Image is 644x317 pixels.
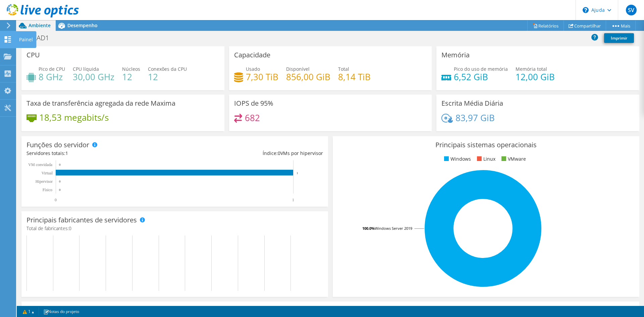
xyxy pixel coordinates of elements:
font: 0 [278,150,280,156]
font: 0 [69,225,71,231]
font: 1 [65,150,68,156]
text: 0 [59,180,61,183]
font: Usado [246,66,260,72]
font: CPU líquida [73,66,99,72]
font: Notas do projeto [48,309,79,314]
font: Relatórios [538,23,558,29]
font: 12,00 GiB [516,71,555,83]
text: Hipervisor [36,179,53,184]
font: SV [628,6,634,14]
tspan: Windows Server 2019 [375,226,412,231]
font: 6,52 GiB [454,71,488,83]
font: VMs por hipervisor [280,150,323,156]
font: Principais sistemas operacionais [435,140,537,149]
a: Imprimir [604,33,634,43]
font: VMware [508,156,526,162]
tspan: 100.0% [362,226,375,231]
font: Mais [621,23,630,29]
text: 0 [59,163,61,166]
a: Mais [606,20,636,31]
font: Taxa de transferência agregada da rede Maxima [26,99,175,108]
font: Memória [441,50,470,59]
tspan: Físico [43,188,52,192]
svg: \n [583,7,589,13]
font: Painel [19,36,33,43]
a: 1 [18,307,39,316]
text: VM convidada [28,162,52,167]
a: Compartilhar [563,20,606,31]
text: 1 [297,171,298,175]
font: 856,00 GiB [286,71,330,83]
font: Principais fabricantes de servidores [26,215,137,224]
font: Ajuda [591,7,605,13]
font: Conexões da CPU [148,66,187,72]
font: Total de fabricantes: [26,225,69,231]
text: Virtual [42,171,53,175]
font: Memória total [516,66,547,72]
font: CPU [26,50,40,59]
font: 682 [245,112,260,124]
font: Imprimir [611,35,627,41]
font: Escrita Média Diária [441,99,503,108]
a: Relatórios [527,20,564,31]
font: Pico do uso de memória [454,66,508,72]
font: 12 [122,71,132,83]
text: 0 [59,188,61,192]
font: 8 GHz [39,71,63,83]
font: 30,00 GHz [73,71,114,83]
a: Notas do projeto [39,307,84,316]
font: Índice: [263,150,278,156]
font: Compartilhar [574,23,601,29]
text: 0 [55,198,57,202]
font: 8,14 TiB [338,71,371,83]
font: Desempenho [67,22,98,29]
font: 18,53 megabits/s [39,111,109,123]
font: SRVAD1 [25,33,49,42]
font: Núcleos [122,66,140,72]
font: 7,30 TiB [246,71,278,83]
font: Servidores totais: [26,150,65,156]
font: Linux [483,156,495,162]
font: Disponível [286,66,310,72]
font: Funções do servidor [26,140,89,149]
font: Capacidade [234,50,270,59]
font: Ambiente [29,22,51,29]
font: Pico de CPU [39,66,65,72]
font: 1 [28,309,31,314]
font: Total [338,66,349,72]
text: 1 [292,198,294,202]
font: Windows [450,156,471,162]
font: IOPS de 95% [234,99,273,108]
font: 83,97 GiB [455,112,495,124]
font: 12 [148,71,158,83]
